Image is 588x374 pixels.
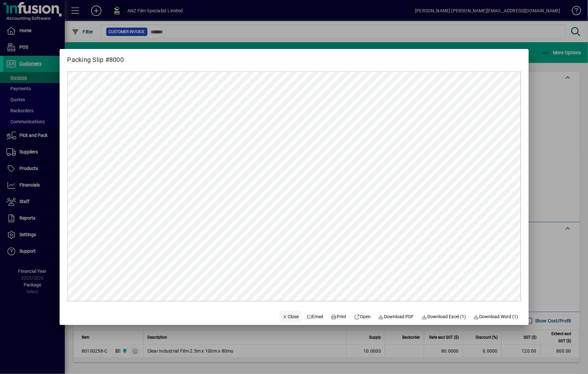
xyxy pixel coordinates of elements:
button: Email [304,311,326,322]
button: Download Excel (1) [419,311,469,322]
button: Download Word (1) [471,311,521,322]
span: Download Excel (1) [422,313,466,320]
span: Open [354,313,371,320]
a: Open [352,311,374,322]
button: Print [329,311,349,322]
span: Email [306,313,323,320]
span: Print [331,313,347,320]
span: Download Word (1) [474,313,518,320]
span: Close [282,313,299,320]
a: Download PDF [376,311,417,322]
h2: Packing Slip #8000 [60,49,132,65]
span: Download PDF [378,313,414,320]
button: Close [280,311,302,322]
